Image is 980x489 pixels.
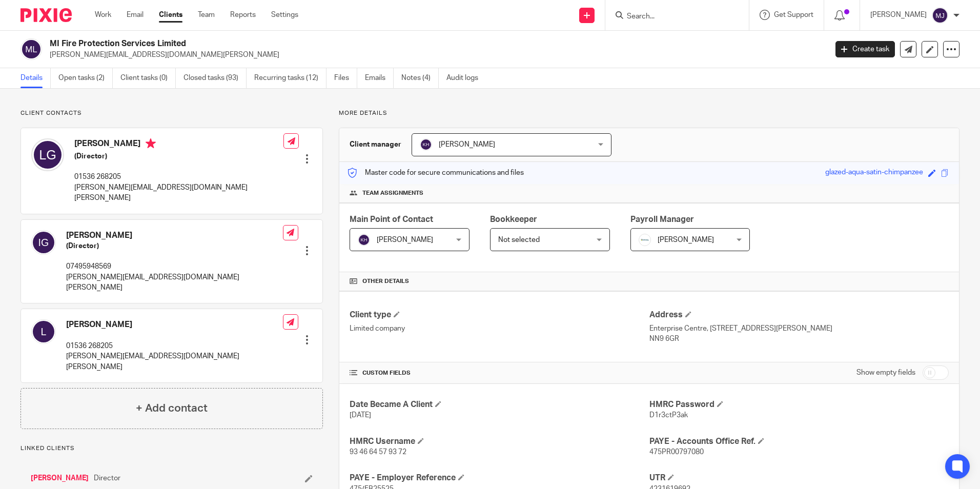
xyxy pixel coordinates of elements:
a: Details [21,68,51,88]
img: svg%3E [31,230,56,255]
h5: (Director) [66,241,283,251]
h3: Client manager [350,139,401,150]
p: Enterprise Centre, [STREET_ADDRESS][PERSON_NAME] [649,323,949,334]
a: Email [127,10,144,20]
p: More details [339,109,959,117]
h4: CUSTOM FIELDS [350,369,649,377]
span: Payroll Manager [630,215,694,223]
h4: Address [649,310,949,320]
a: Emails [365,68,394,88]
a: Reports [230,10,256,20]
p: [PERSON_NAME][EMAIL_ADDRESS][DOMAIN_NAME][PERSON_NAME] [74,182,283,203]
h4: PAYE - Employer Reference [350,473,649,483]
a: Team [198,10,215,20]
img: Infinity%20Logo%20with%20Whitespace%20.png [639,234,651,246]
span: Get Support [774,11,813,18]
a: Files [334,68,357,88]
p: [PERSON_NAME][EMAIL_ADDRESS][DOMAIN_NAME][PERSON_NAME] [66,272,283,293]
a: Create task [835,41,895,57]
a: Audit logs [446,68,486,88]
h4: [PERSON_NAME] [66,319,283,330]
span: [PERSON_NAME] [439,141,495,148]
img: svg%3E [31,319,56,344]
h4: HMRC Username [350,436,649,447]
p: [PERSON_NAME][EMAIL_ADDRESS][DOMAIN_NAME][PERSON_NAME] [66,351,283,372]
a: [PERSON_NAME] [31,473,89,483]
a: Open tasks (2) [58,68,113,88]
span: 475PR00797080 [649,449,704,456]
h2: MI Fire Protection Services Limited [50,38,666,49]
a: Notes (4) [401,68,439,88]
img: svg%3E [420,138,432,151]
a: Settings [271,10,298,20]
p: Limited company [350,323,649,334]
a: Client tasks (0) [120,68,176,88]
p: 01536 268205 [66,341,283,351]
h4: Client type [350,310,649,320]
span: [DATE] [350,412,371,419]
a: Clients [159,10,182,20]
h4: + Add contact [136,400,208,416]
span: Team assignments [362,189,423,197]
p: 01536 268205 [74,172,283,182]
img: svg%3E [21,38,42,60]
span: Other details [362,277,409,286]
p: Linked clients [21,444,323,453]
span: Main Point of Contact [350,215,433,223]
h4: UTR [649,473,949,483]
p: Client contacts [21,109,323,117]
h4: [PERSON_NAME] [66,230,283,241]
img: svg%3E [31,138,64,171]
h4: [PERSON_NAME] [74,138,283,151]
img: svg%3E [358,234,370,246]
label: Show empty fields [856,368,915,378]
p: [PERSON_NAME][EMAIL_ADDRESS][DOMAIN_NAME][PERSON_NAME] [50,50,820,60]
h4: HMRC Password [649,399,949,410]
span: 93 46 64 57 93 72 [350,449,406,456]
span: Director [94,473,120,483]
img: Pixie [21,8,72,22]
span: [PERSON_NAME] [377,236,433,243]
a: Closed tasks (93) [183,68,247,88]
img: svg%3E [932,7,948,24]
p: 07495948569 [66,261,283,272]
h4: PAYE - Accounts Office Ref. [649,436,949,447]
p: [PERSON_NAME] [870,10,927,20]
div: glazed-aqua-satin-chimpanzee [825,167,923,179]
a: Recurring tasks (12) [254,68,326,88]
span: Bookkeeper [490,215,537,223]
span: Not selected [498,236,540,243]
span: [PERSON_NAME] [658,236,714,243]
input: Search [626,12,718,22]
p: NN9 6GR [649,334,949,344]
i: Primary [146,138,156,149]
span: D1r3ctP3ak [649,412,688,419]
h5: (Director) [74,151,283,161]
a: Work [95,10,111,20]
p: Master code for secure communications and files [347,168,524,178]
h4: Date Became A Client [350,399,649,410]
